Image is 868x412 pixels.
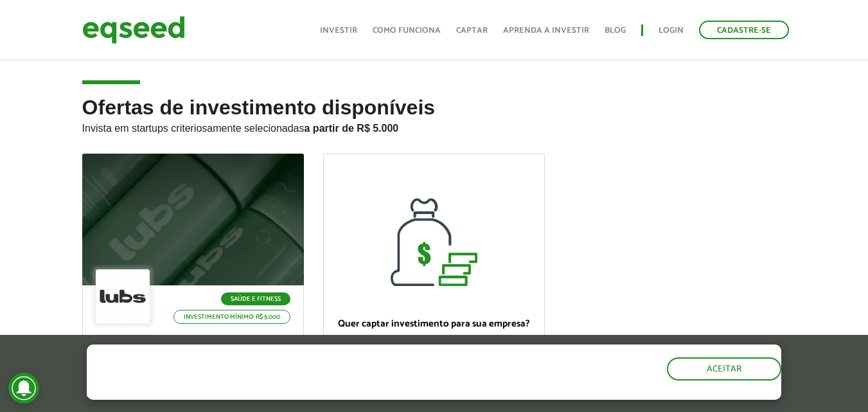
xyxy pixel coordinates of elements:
a: política de privacidade e de cookies [256,389,405,400]
h2: Ofertas de investimento disponíveis [82,96,786,154]
p: Saúde e Fitness [221,292,290,305]
strong: a partir de R$ 5.000 [305,123,399,134]
p: Investimento mínimo: R$ 5.000 [173,310,290,324]
a: Captar [456,26,488,35]
a: Login [659,26,684,35]
h5: O site da EqSeed utiliza cookies para melhorar sua navegação. [87,345,503,384]
a: Investir [320,26,357,35]
a: Cadastre-se [699,21,789,39]
p: Ao clicar em "aceitar", você aceita nossa . [87,388,503,400]
p: Invista em startups criteriosamente selecionadas [82,119,786,134]
a: Aprenda a investir [503,26,589,35]
p: Quer captar investimento para sua empresa? [337,318,531,330]
a: Como funciona [373,26,441,35]
img: EqSeed [82,13,185,47]
button: Aceitar [667,357,781,381]
a: Blog [605,26,626,35]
